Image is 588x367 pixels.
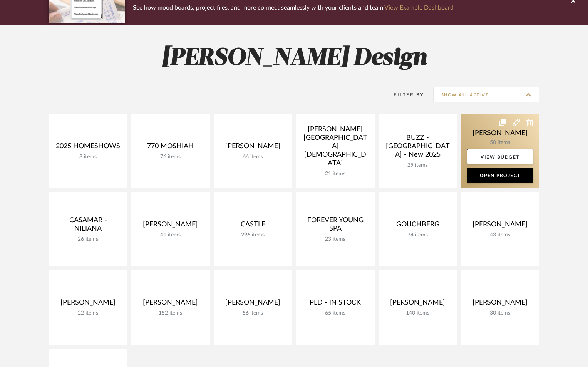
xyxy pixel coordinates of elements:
div: PLD - IN STOCK [302,298,369,310]
div: 21 items [302,171,369,177]
div: [PERSON_NAME] [467,298,533,310]
div: 296 items [220,232,286,238]
div: [PERSON_NAME] [220,298,286,310]
div: 76 items [137,154,204,160]
a: View Example Dashboard [384,5,454,11]
p: See how mood boards, project files, and more connect seamlessly with your clients and team. [133,2,454,13]
div: 140 items [385,310,451,317]
div: 56 items [220,310,286,317]
div: CASTLE [220,220,286,232]
div: GOUCHBERG [385,220,451,232]
div: 152 items [137,310,204,317]
div: CASAMAR - NILIANA [55,216,121,236]
div: 2025 HOMESHOWS [55,142,121,154]
div: [PERSON_NAME] [385,298,451,310]
div: 74 items [385,232,451,238]
div: [PERSON_NAME][GEOGRAPHIC_DATA][DEMOGRAPHIC_DATA] [302,125,369,171]
a: Open Project [467,168,533,183]
div: [PERSON_NAME] [55,298,121,310]
div: BUZZ - [GEOGRAPHIC_DATA] - New 2025 [385,134,451,162]
div: 26 items [55,236,121,243]
div: [PERSON_NAME] [137,220,204,232]
div: 43 items [467,232,533,238]
div: [PERSON_NAME] [467,220,533,232]
div: 66 items [220,154,286,160]
div: 23 items [302,236,369,243]
div: 30 items [467,310,533,317]
div: 41 items [137,232,204,238]
div: [PERSON_NAME] [220,142,286,154]
div: 770 MOSHIAH [137,142,204,154]
div: Filter By [384,91,424,99]
div: 29 items [385,162,451,169]
div: FOREVER YOUNG SPA [302,216,369,236]
h2: [PERSON_NAME] Design [17,44,571,73]
div: [PERSON_NAME] [137,298,204,310]
div: 65 items [302,310,369,317]
div: 8 items [55,154,121,160]
div: 22 items [55,310,121,317]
